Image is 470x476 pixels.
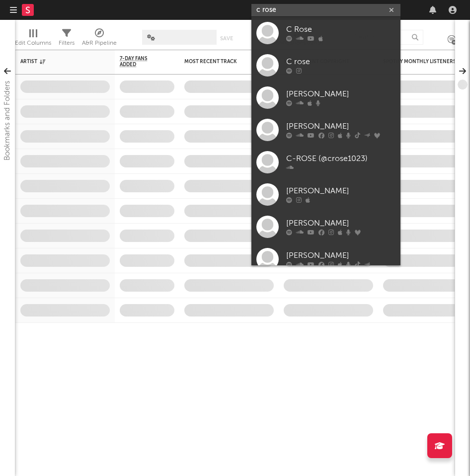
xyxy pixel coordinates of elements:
[286,24,395,36] div: C Rose
[251,211,400,243] a: [PERSON_NAME]
[383,59,458,65] div: Spotify Monthly Listeners
[251,81,400,114] a: [PERSON_NAME]
[286,185,395,197] div: [PERSON_NAME]
[251,178,400,211] a: [PERSON_NAME]
[82,25,117,54] div: A&R Pipeline
[15,37,51,49] div: Edit Columns
[120,56,159,68] span: 7-Day Fans Added
[1,80,13,160] div: Bookmarks and Folders
[286,218,395,230] div: [PERSON_NAME]
[251,114,400,146] a: [PERSON_NAME]
[251,4,400,16] input: Search for artists
[82,37,117,49] div: A&R Pipeline
[286,56,395,68] div: C rose
[251,243,400,275] a: [PERSON_NAME]
[286,153,395,165] div: C-ROSE (@crose1023)
[15,25,51,54] div: Edit Columns
[251,17,400,49] a: C Rose
[20,59,95,65] div: Artist
[59,37,75,49] div: Filters
[220,36,233,41] button: Save
[286,88,395,100] div: [PERSON_NAME]
[184,59,259,65] div: Most Recent Track
[59,25,75,54] div: Filters
[251,146,400,178] a: C-ROSE (@crose1023)
[251,49,400,81] a: C rose
[286,121,395,133] div: [PERSON_NAME]
[286,250,395,262] div: [PERSON_NAME]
